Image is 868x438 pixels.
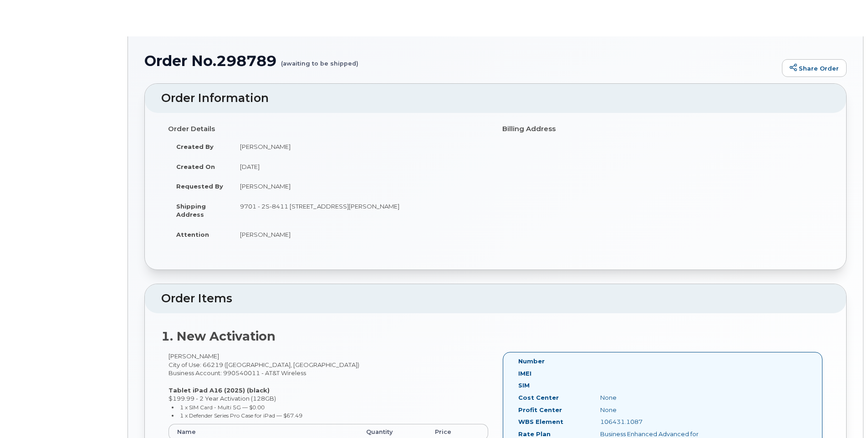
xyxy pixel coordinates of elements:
label: Number [518,357,545,366]
small: (awaiting to be shipped) [281,53,358,67]
small: 1 x Defender Series Pro Case for iPad — $67.49 [180,412,302,419]
strong: 1. New Activation [161,329,276,344]
strong: Attention [176,231,209,238]
label: Cost Center [518,393,559,402]
strong: Created By [176,143,214,150]
h2: Order Information [161,92,830,105]
td: [PERSON_NAME] [232,224,489,244]
div: None [593,393,708,402]
label: WBS Element [518,418,563,426]
div: None [593,406,708,414]
td: 9701 - 2S-8411 [STREET_ADDRESS][PERSON_NAME] [232,196,489,224]
h4: Billing Address [502,125,823,133]
a: Share Order [782,59,847,77]
strong: Created On [176,163,215,170]
td: [PERSON_NAME] [232,137,489,157]
label: Profit Center [518,406,562,414]
strong: Shipping Address [176,203,206,219]
h1: Order No.298789 [144,53,777,69]
small: 1 x SIM Card - Multi 5G — $0.00 [180,404,265,411]
label: SIM [518,381,530,390]
h4: Order Details [168,125,489,133]
div: 106431.1087 [593,418,708,426]
td: [PERSON_NAME] [232,176,489,196]
strong: Tablet iPad A16 (2025) (black) [168,387,270,394]
strong: Requested By [176,183,223,190]
td: [DATE] [232,157,489,177]
label: IMEI [518,369,531,378]
h2: Order Items [161,292,830,305]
